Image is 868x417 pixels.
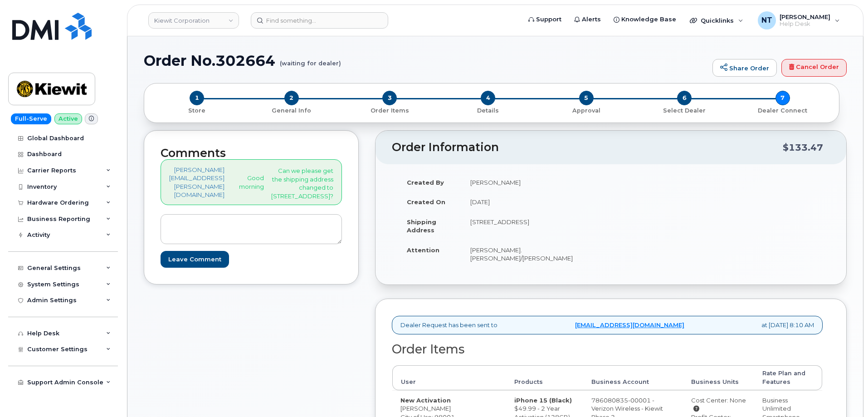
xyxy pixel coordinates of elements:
[392,365,506,390] th: User
[537,105,635,115] a: 5 Approval
[239,174,264,191] p: Good morning
[462,240,604,268] td: [PERSON_NAME].[PERSON_NAME]/[PERSON_NAME]
[151,105,243,115] a: 1 Store
[754,365,822,390] th: Rate Plan and Features
[541,107,632,115] p: Approval
[462,212,604,240] td: [STREET_ADDRESS]
[462,172,604,192] td: [PERSON_NAME]
[400,397,451,404] strong: New Activation
[639,107,730,115] p: Select Dealer
[514,397,572,404] strong: iPhone 15 (Black)
[392,343,823,356] h2: Order Items
[161,251,229,268] input: Leave Comment
[683,365,754,390] th: Business Units
[407,198,445,206] strong: Created On
[439,105,537,115] a: 4 Details
[169,166,224,199] a: [PERSON_NAME][EMAIL_ADDRESS][PERSON_NAME][DOMAIN_NAME]
[583,365,683,390] th: Business Account
[392,316,823,334] div: Dealer Request has been sent to at [DATE] 8:10 AM
[382,91,397,105] span: 3
[407,179,444,186] strong: Created By
[271,167,333,200] p: Can we please get the shipping address changed to [STREET_ADDRESS]?
[783,139,823,156] div: $133.47
[392,141,783,154] h2: Order Information
[579,91,594,105] span: 5
[635,105,734,115] a: 6 Select Dealer
[155,107,239,115] p: Store
[161,147,342,160] h2: Comments
[712,59,777,77] a: Share Order
[677,91,692,105] span: 6
[144,53,708,69] h1: Order No.302664
[506,365,583,390] th: Products
[575,321,684,329] a: [EMAIL_ADDRESS][DOMAIN_NAME]
[443,107,534,115] p: Details
[344,107,435,115] p: Order Items
[462,192,604,212] td: [DATE]
[243,105,341,115] a: 2 General Info
[280,53,341,67] small: (waiting for dealer)
[341,105,439,115] a: 3 Order Items
[246,107,337,115] p: General Info
[481,91,495,105] span: 4
[781,59,847,77] a: Cancel Order
[190,91,204,105] span: 1
[691,396,746,413] div: Cost Center: None
[284,91,299,105] span: 2
[407,218,436,234] strong: Shipping Address
[407,246,439,254] strong: Attention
